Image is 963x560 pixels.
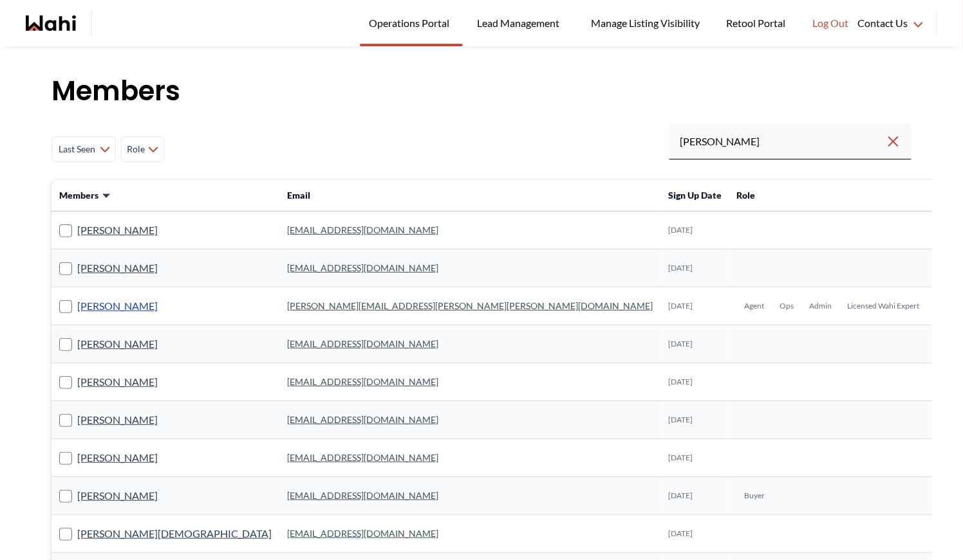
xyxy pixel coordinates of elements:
a: [PERSON_NAME] [77,260,158,276]
span: Manage Listing Visibility [587,15,704,32]
button: Clear search [886,130,901,153]
a: [PERSON_NAME] [77,298,158,314]
a: [PERSON_NAME] [77,411,158,428]
td: [DATE] [660,363,729,401]
input: Search input [680,130,886,153]
span: Ops [780,301,794,311]
span: Admin [810,301,832,311]
td: [DATE] [660,439,729,477]
a: [EMAIL_ADDRESS][DOMAIN_NAME] [287,452,438,463]
a: [PERSON_NAME] [77,449,158,466]
span: Role [127,138,145,161]
span: Agent [745,301,765,311]
span: Role [737,190,756,201]
a: [PERSON_NAME][DEMOGRAPHIC_DATA] [77,525,272,542]
a: [EMAIL_ADDRESS][DOMAIN_NAME] [287,376,438,387]
a: [EMAIL_ADDRESS][DOMAIN_NAME] [287,414,438,425]
span: Last Seen [57,138,97,161]
span: Members [59,189,98,202]
a: [EMAIL_ADDRESS][DOMAIN_NAME] [287,338,438,349]
a: [EMAIL_ADDRESS][DOMAIN_NAME] [287,528,438,539]
span: Sign Up Date [668,190,722,201]
td: [DATE] [660,325,729,363]
a: [EMAIL_ADDRESS][DOMAIN_NAME] [287,262,438,273]
a: [PERSON_NAME] [77,222,158,239]
span: Licensed Wahi Expert [848,301,920,311]
a: [EMAIL_ADDRESS][DOMAIN_NAME] [287,224,438,235]
span: Log Out [813,15,849,32]
td: [DATE] [660,515,729,553]
a: [EMAIL_ADDRESS][DOMAIN_NAME] [287,490,438,501]
td: [DATE] [660,401,729,439]
a: Wahi homepage [26,15,76,31]
td: [DATE] [660,287,729,325]
span: Email [287,190,310,201]
a: [PERSON_NAME][EMAIL_ADDRESS][PERSON_NAME][PERSON_NAME][DOMAIN_NAME] [287,300,653,311]
td: [DATE] [660,249,729,287]
a: [PERSON_NAME] [77,487,158,504]
span: Retool Portal [727,15,790,32]
h1: Members [51,72,912,111]
span: Buyer [745,491,765,501]
a: [PERSON_NAME] [77,336,158,352]
td: [DATE] [660,212,729,249]
span: Operations Portal [369,15,454,32]
td: [DATE] [660,477,729,515]
button: Members [59,189,111,202]
a: [PERSON_NAME] [77,374,158,390]
span: Lead Management [477,15,564,32]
